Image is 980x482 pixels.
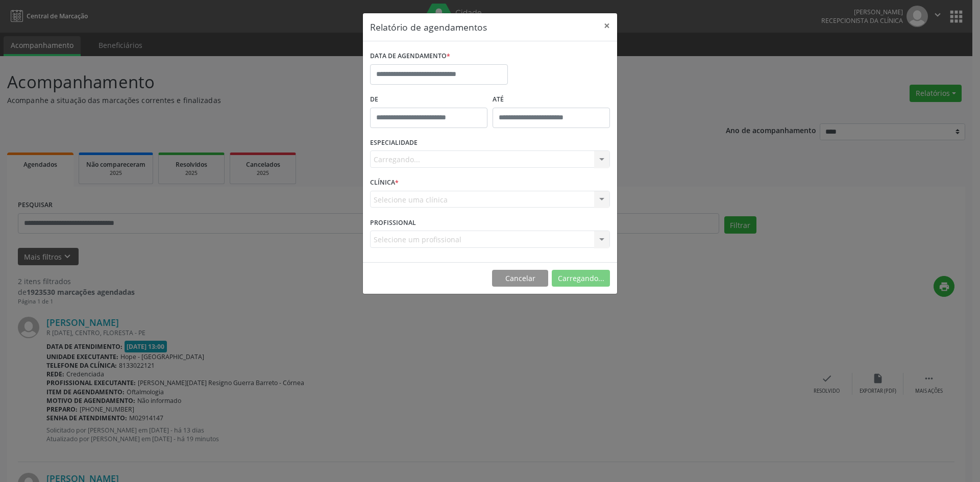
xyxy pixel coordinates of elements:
label: PROFISSIONAL [370,215,416,231]
button: Cancelar [492,270,548,287]
label: ESPECIALIDADE [370,135,418,151]
button: Close [597,13,617,38]
button: Carregando... [552,270,610,287]
label: ATÉ [493,92,610,108]
label: DATA DE AGENDAMENTO [370,48,450,64]
label: CLÍNICA [370,175,399,191]
h5: Relatório de agendamentos [370,20,487,34]
label: De [370,92,487,108]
